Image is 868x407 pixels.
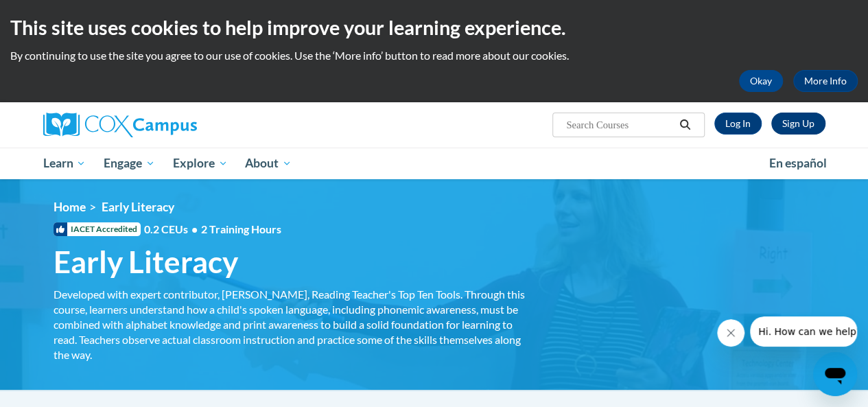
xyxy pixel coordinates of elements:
span: • [191,222,198,235]
a: More Info [793,70,858,92]
a: Register [771,113,825,135]
a: En español [760,149,836,178]
span: About [245,155,292,172]
span: Hi. How can we help? [8,10,111,21]
a: Cox Campus [43,113,290,137]
input: Search Courses [565,117,675,133]
button: Okay [739,70,783,92]
a: Engage [95,148,164,179]
div: Main menu [33,148,836,179]
iframe: Close message [717,319,744,347]
span: IACET Accredited [54,222,141,236]
span: Learn [43,155,86,172]
div: Developed with expert contributor, [PERSON_NAME], Reading Teacher's Top Ten Tools. Through this c... [54,287,527,362]
span: 2 Training Hours [201,222,281,235]
button: Search [675,117,695,133]
span: Early Literacy [54,244,238,280]
span: Explore [173,155,228,172]
a: About [236,148,301,179]
span: 0.2 CEUs [144,222,281,237]
img: Cox Campus [43,113,197,137]
span: Engage [104,155,155,172]
p: By continuing to use the site you agree to our use of cookies. Use the ‘More info’ button to read... [10,48,858,63]
a: Explore [164,148,237,179]
h2: This site uses cookies to help improve your learning experience. [10,14,858,41]
a: Home [54,200,86,214]
span: Early Literacy [102,200,174,214]
span: En español [769,156,827,170]
a: Learn [34,148,95,179]
iframe: Message from company [750,316,857,347]
a: Log In [714,113,762,135]
iframe: Button to launch messaging window [813,352,857,396]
